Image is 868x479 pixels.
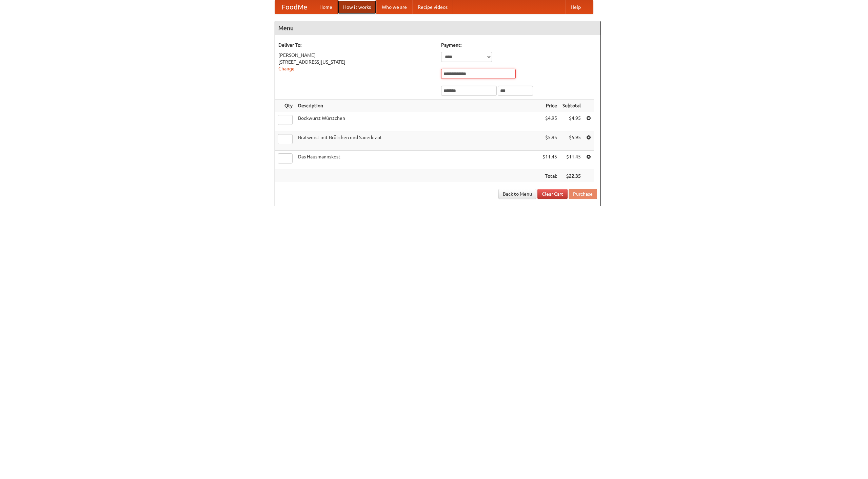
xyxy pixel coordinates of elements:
[569,189,597,199] button: Purchase
[278,52,434,59] div: [PERSON_NAME]
[441,42,597,48] h5: Payment:
[295,131,540,151] td: Bratwurst mit Brötchen und Sauerkraut
[560,100,584,112] th: Subtotal
[295,100,540,112] th: Description
[275,100,295,112] th: Qty
[540,100,560,112] th: Price
[540,170,560,182] th: Total:
[278,59,434,65] div: [STREET_ADDRESS][US_STATE]
[537,189,568,199] a: Clear Cart
[275,0,314,14] a: FoodMe
[560,112,584,131] td: $4.95
[295,112,540,131] td: Bockwurst Würstchen
[338,0,376,14] a: How it works
[314,0,338,14] a: Home
[540,112,560,131] td: $4.95
[540,151,560,170] td: $11.45
[278,66,295,71] a: Change
[278,42,434,48] h5: Deliver To:
[498,189,536,199] a: Back to Menu
[275,21,600,35] h4: Menu
[540,131,560,151] td: $5.95
[376,0,412,14] a: Who we are
[560,131,584,151] td: $5.95
[412,0,453,14] a: Recipe videos
[295,151,540,170] td: Das Hausmannskost
[560,170,584,182] th: $22.35
[565,0,586,14] a: Help
[560,151,584,170] td: $11.45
